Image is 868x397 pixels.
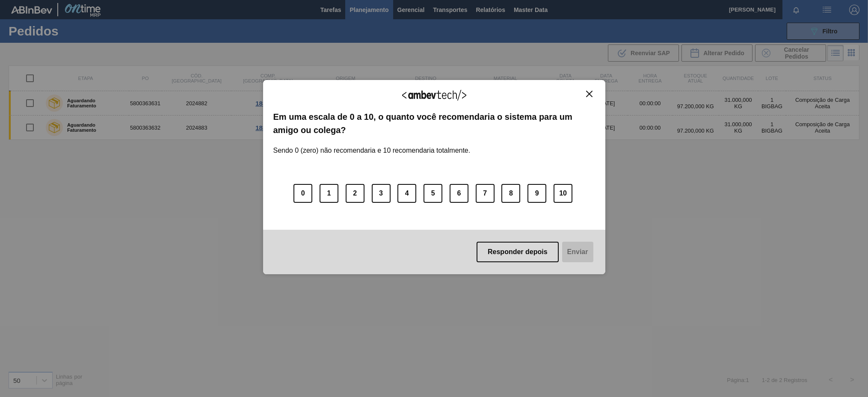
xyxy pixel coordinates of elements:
[293,184,312,203] button: 0
[477,242,559,262] button: Responder depois
[372,184,391,203] button: 3
[586,91,592,97] img: Close
[397,184,416,203] button: 4
[450,184,468,203] button: 6
[501,184,520,203] button: 8
[346,184,364,203] button: 2
[476,184,495,203] button: 7
[402,90,466,101] img: Logo Ambevtech
[554,184,572,203] button: 10
[320,184,338,203] button: 1
[273,110,595,136] label: Em uma escala de 0 a 10, o quanto você recomendaria o sistema para um amigo ou colega?
[424,184,442,203] button: 5
[584,90,595,98] button: Close
[527,184,546,203] button: 9
[273,136,471,154] label: Sendo 0 (zero) não recomendaria e 10 recomendaria totalmente.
